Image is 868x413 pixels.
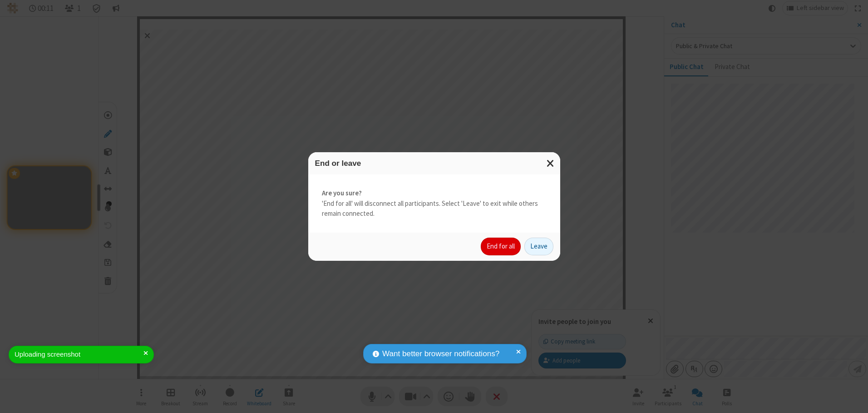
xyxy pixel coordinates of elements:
[315,159,553,168] h3: End or leave
[524,238,553,256] button: Leave
[308,174,560,233] div: 'End for all' will disconnect all participants. Select 'Leave' to exit while others remain connec...
[382,348,499,360] span: Want better browser notifications?
[15,349,143,360] div: Uploading screenshot
[322,188,547,199] strong: Are you sure?
[541,152,560,174] button: Close modal
[481,238,521,256] button: End for all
